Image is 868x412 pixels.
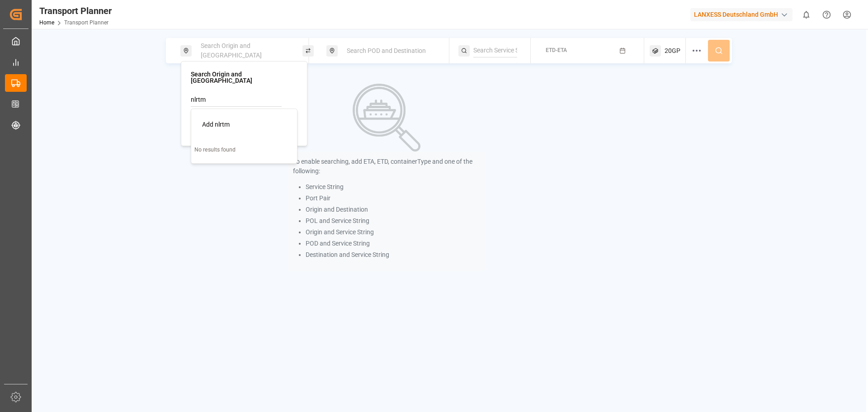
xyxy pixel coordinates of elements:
[306,205,481,214] li: Origin and Destination
[816,5,837,25] button: Help Center
[306,250,481,260] li: Destination and Service String
[353,84,420,152] img: Search
[306,216,481,226] li: POL and Service String
[690,6,796,23] button: LANXESS Deutschland GmbH
[191,143,297,157] p: No results found
[347,47,426,54] span: Search POD and Destination
[191,71,297,84] h4: Search Origin and [GEOGRAPHIC_DATA]
[306,227,481,237] li: Origin and Service String
[306,239,481,248] li: POD and Service String
[202,121,230,128] span: Add nlrtm
[306,194,481,203] li: Port Pair
[306,182,481,192] li: Service String
[191,93,282,107] input: Search Origin
[536,42,639,60] button: ETD-ETA
[473,44,517,57] input: Search Service String
[293,157,481,176] p: To enable searching, add ETA, ETD, containerType and one of the following:
[796,5,816,25] button: show 0 new notifications
[690,8,793,21] div: LANXESS Deutschland GmbH
[665,46,680,56] span: 20GP
[39,4,112,18] div: Transport Planner
[201,42,262,59] span: Search Origin and [GEOGRAPHIC_DATA]
[546,47,567,53] span: ETD-ETA
[39,19,54,26] a: Home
